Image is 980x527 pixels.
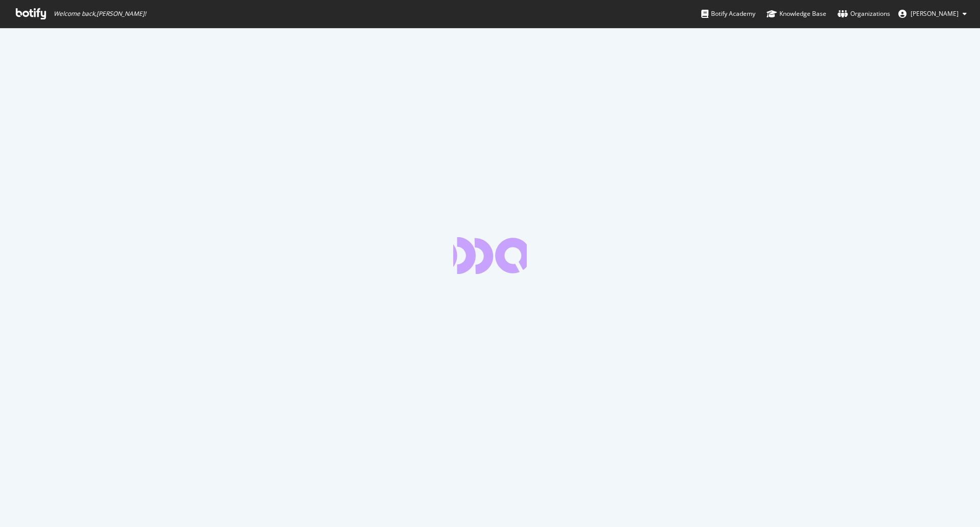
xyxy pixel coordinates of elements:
[701,9,755,19] div: Botify Academy
[890,6,975,22] button: [PERSON_NAME]
[767,9,826,19] div: Knowledge Base
[911,9,959,18] span: Anthony Lunay
[54,10,146,18] span: Welcome back, [PERSON_NAME] !
[838,9,890,19] div: Organizations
